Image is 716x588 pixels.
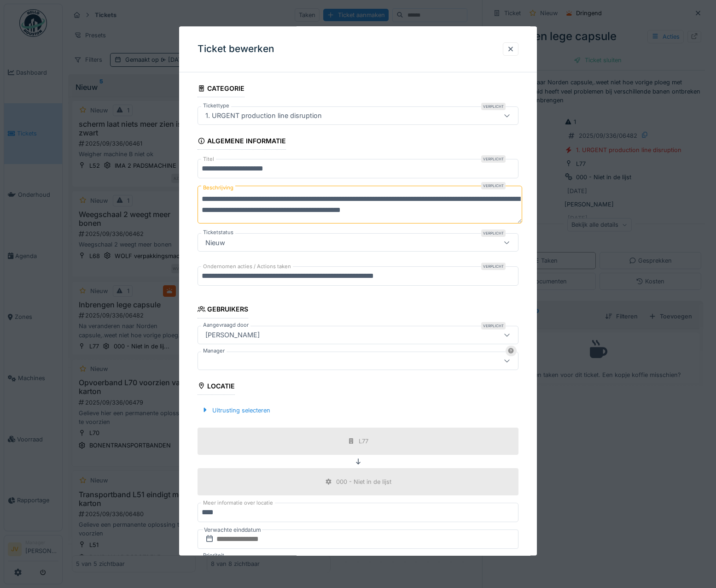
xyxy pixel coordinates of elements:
label: Prioriteit [201,552,226,559]
div: Verplicht [481,103,506,111]
label: Titel [201,156,216,164]
label: Manager [201,347,227,355]
label: Aangevraagd door [201,321,250,329]
div: Nieuw [202,238,229,248]
h3: Ticket bewerken [198,43,274,55]
label: Verwachte einddatum [203,525,262,535]
div: Gebruikers [198,303,249,318]
div: Categorie [198,82,245,97]
div: Verplicht [481,230,506,237]
div: [PERSON_NAME] [202,330,263,340]
div: Verplicht [481,156,506,163]
label: Ondernomen acties / Actions taken [201,263,293,271]
label: Tickettype [201,102,231,110]
div: Algemene informatie [198,135,286,150]
div: Verplicht [481,263,506,270]
div: 000 - Niet in de lijst [336,477,391,486]
label: Ticketstatus [201,229,235,237]
div: Locatie [198,379,235,395]
div: Verplicht [481,322,506,329]
label: Beschrijving [201,182,235,194]
div: Uitrusting selecteren [198,404,274,417]
label: Meer informatie over locatie [201,499,275,507]
div: 1. URGENT production line disruption [202,111,326,121]
div: Verplicht [481,182,506,190]
div: L77 [359,437,368,446]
